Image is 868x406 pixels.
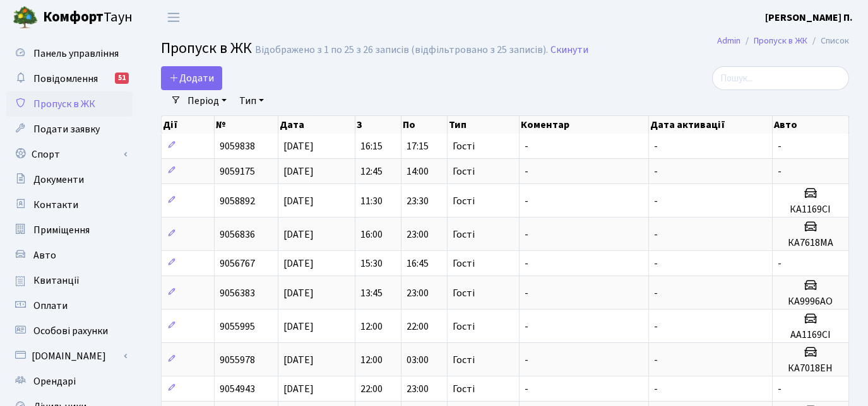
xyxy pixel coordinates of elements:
th: Авто [773,116,849,134]
div: 51 [115,72,129,84]
span: - [525,228,528,241]
span: Контакти [33,198,78,212]
span: - [654,353,658,367]
span: Гості [453,288,475,298]
span: 23:30 [407,194,429,208]
span: 22:00 [360,382,383,396]
span: - [778,257,782,270]
span: Орендарі [33,374,76,388]
span: [DATE] [283,139,314,153]
span: 16:15 [360,139,383,153]
span: 9055995 [220,320,255,333]
a: Admin [717,34,740,47]
span: - [654,139,658,153]
span: Повідомлення [33,72,98,86]
span: Подати заявку [33,122,100,136]
a: Пропуск в ЖК [754,34,807,47]
span: - [525,286,528,300]
h5: КА1169СI [778,204,843,216]
b: Комфорт [43,7,104,27]
span: Гості [453,166,475,177]
span: 13:45 [360,286,383,300]
span: Таун [43,7,133,28]
th: Тип [448,116,520,134]
span: - [525,139,528,153]
a: Приміщення [6,217,133,243]
span: 15:30 [360,257,383,270]
a: Подати заявку [6,117,133,142]
span: 23:00 [407,382,429,396]
a: Додати [161,66,222,90]
span: - [525,257,528,270]
span: - [654,286,658,300]
span: [DATE] [283,320,314,333]
button: Переключити навігацію [158,7,189,28]
th: Дата [278,116,356,134]
span: - [778,382,782,396]
th: Коментар [520,116,649,134]
a: Тип [234,90,269,112]
span: 9056383 [220,286,255,300]
span: Пропуск в ЖК [33,97,95,111]
span: Гості [453,384,475,394]
th: Дії [162,116,215,134]
a: [PERSON_NAME] П. [765,10,853,25]
span: 9054943 [220,382,255,396]
span: 9059838 [220,139,255,153]
span: 16:00 [360,228,383,241]
a: Квитанції [6,268,133,293]
div: Відображено з 1 по 25 з 26 записів (відфільтровано з 25 записів). [255,44,548,56]
span: 17:15 [407,139,429,153]
span: - [654,382,658,396]
th: По [401,116,448,134]
span: - [525,165,528,178]
span: Панель управління [33,47,119,61]
th: Дата активації [649,116,773,134]
span: Гості [453,141,475,151]
span: - [778,165,782,178]
a: Авто [6,243,133,268]
span: 23:00 [407,286,429,300]
span: 23:00 [407,228,429,241]
span: Пропуск в ЖК [161,37,252,59]
span: [DATE] [283,194,314,208]
a: Оплати [6,293,133,318]
a: Повідомлення51 [6,66,133,91]
a: Скинути [550,44,588,56]
a: Контакти [6,192,133,217]
span: Гості [453,322,475,332]
span: 12:00 [360,353,383,367]
span: - [525,382,528,396]
span: Додати [169,71,214,85]
span: 9058892 [220,194,255,208]
li: Список [807,34,849,48]
span: Гості [453,355,475,365]
span: [DATE] [283,353,314,367]
span: Авто [33,248,56,262]
span: Документи [33,173,84,187]
span: 16:45 [407,257,429,270]
a: Документи [6,167,133,192]
a: Особові рахунки [6,318,133,344]
span: Гості [453,196,475,206]
span: 12:45 [360,165,383,178]
h5: АА1169СІ [778,329,843,341]
nav: breadcrumb [698,28,868,54]
span: Гості [453,229,475,240]
a: Панель управління [6,41,133,66]
span: - [525,194,528,208]
img: logo.png [13,5,38,30]
span: 03:00 [407,353,429,367]
span: - [778,139,782,153]
a: [DOMAIN_NAME] [6,344,133,369]
span: [DATE] [283,257,314,270]
h5: КА7618МА [778,237,843,249]
span: 11:30 [360,194,383,208]
b: [PERSON_NAME] П. [765,11,853,25]
h5: КА7018ЕН [778,362,843,374]
span: [DATE] [283,286,314,300]
th: З [355,116,401,134]
h5: КА9996АО [778,296,843,308]
span: - [654,228,658,241]
a: Орендарі [6,369,133,394]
